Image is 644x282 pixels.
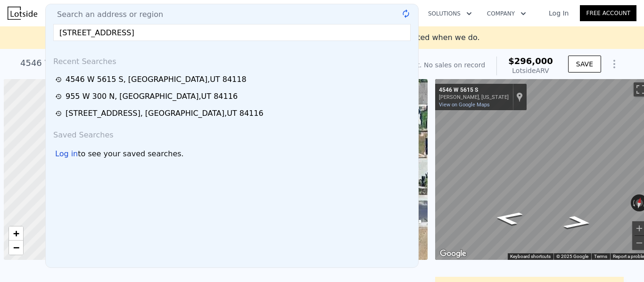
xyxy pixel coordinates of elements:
[50,122,414,145] div: Saved Searches
[568,56,601,73] button: SAVE
[66,74,247,85] div: 4546 W 5615 S , [GEOGRAPHIC_DATA] , UT 84118
[9,241,23,255] a: Zoom out
[556,254,588,259] span: © 2025 Google
[66,91,238,102] div: 955 W 300 N , [GEOGRAPHIC_DATA] , UT 84116
[53,24,411,41] input: Enter an address, city, region, neighborhood or zip code
[13,242,19,253] span: −
[508,56,553,66] span: $296,000
[50,9,163,20] span: Search an address or region
[439,87,509,94] div: 4546 W 5615 S
[439,102,490,108] a: View on Google Maps
[508,66,553,75] div: Lotside ARV
[78,148,183,160] span: to see your saved searches.
[50,48,414,71] div: Recent Searches
[66,108,264,119] div: [STREET_ADDRESS] , [GEOGRAPHIC_DATA] , UT 84116
[20,56,226,70] div: 4546 W 5615 S , [GEOGRAPHIC_DATA] , UT 84118
[438,248,469,260] a: Open this area in Google Maps (opens a new window)
[55,148,78,160] div: Log in
[482,208,535,228] path: Go West, W 5615 S
[552,212,604,233] path: Go East, W 5615 S
[55,91,412,102] a: 955 W 300 N, [GEOGRAPHIC_DATA],UT 84116
[580,5,636,21] a: Free Account
[605,55,624,73] button: Show Options
[55,74,412,85] a: 4546 W 5615 S, [GEOGRAPHIC_DATA],UT 84118
[439,94,509,100] div: [PERSON_NAME], [US_STATE]
[55,108,412,119] a: [STREET_ADDRESS], [GEOGRAPHIC_DATA],UT 84116
[385,60,485,70] div: Off Market. No sales on record
[438,248,469,260] img: Google
[516,92,523,102] a: Show location on map
[479,5,534,22] button: Company
[510,253,551,260] button: Keyboard shortcuts
[631,194,636,211] button: Rotate counterclockwise
[594,254,607,259] a: Terms
[9,226,23,241] a: Zoom in
[8,7,37,20] img: Lotside
[13,227,19,239] span: +
[537,8,580,18] a: Log In
[421,5,479,22] button: Solutions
